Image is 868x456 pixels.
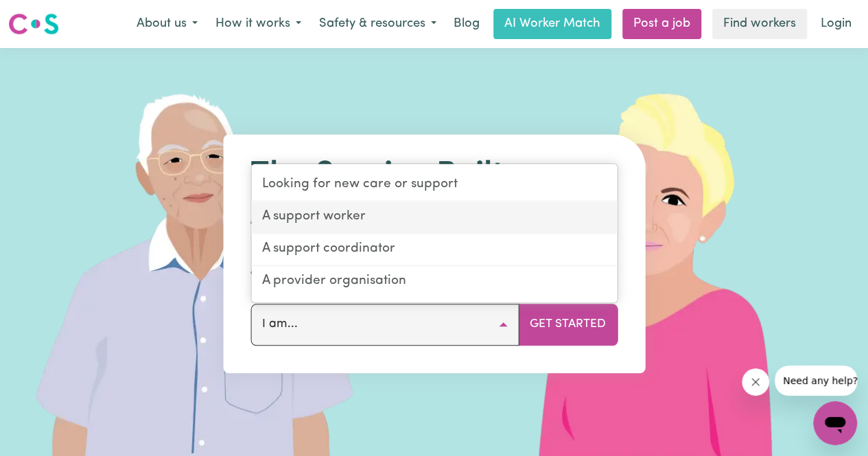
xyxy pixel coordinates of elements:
[250,164,618,303] div: I am...
[445,9,488,39] a: Blog
[812,9,860,39] a: Login
[813,401,857,445] iframe: Button to launch messaging window
[493,9,611,39] a: AI Worker Match
[8,12,59,36] img: Careseekers logo
[518,304,618,345] button: Get Started
[251,202,617,234] a: A support worker
[310,10,445,38] button: Safety & resources
[207,10,310,38] button: How it works
[622,9,701,39] a: Post a job
[251,234,617,266] a: A support coordinator
[775,365,857,396] iframe: Message from company
[251,266,617,297] a: A provider organisation
[8,8,59,40] a: Careseekers logo
[8,10,83,21] span: Need any help?
[251,170,617,202] a: Looking for new care or support
[250,304,519,345] button: I am...
[128,10,207,38] button: About us
[250,156,618,235] h1: The Service Built Around You
[712,9,807,39] a: Find workers
[742,368,769,396] iframe: Close message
